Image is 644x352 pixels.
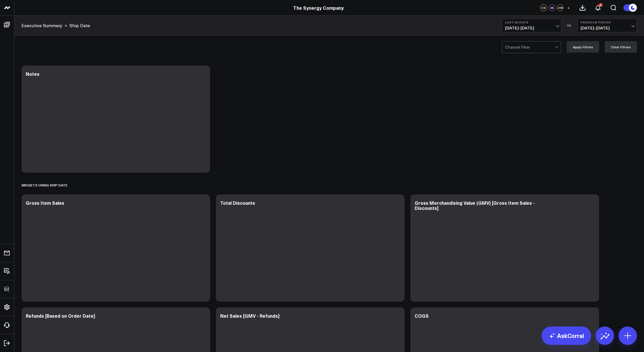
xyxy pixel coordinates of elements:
[293,5,344,11] a: The Synergy Company
[21,22,67,29] div: >
[26,313,95,319] div: Refunds [Based on Order Date]
[567,6,570,10] span: +
[69,22,90,29] a: Ship Date
[26,200,64,206] div: Gross Item Sales
[599,3,603,7] div: 3
[581,26,634,30] span: [DATE] - [DATE]
[415,200,535,211] div: Gross Merchandising Value (GMV) [Gross Item Sales - Discounts]
[21,22,62,29] a: Executive Summary
[605,41,637,53] button: Clear Filters
[502,19,561,32] button: Last 30 Days[DATE]-[DATE]
[581,21,634,24] b: Previous Period
[565,4,572,11] button: +
[21,178,67,192] div: Widgets using Ship date
[577,19,637,32] button: Previous Period[DATE]-[DATE]
[548,4,555,11] div: VK
[567,41,599,53] button: Apply Filters
[415,313,429,319] div: COGS
[26,71,39,77] div: Notes
[564,24,575,27] div: VS
[220,313,279,319] div: Net Sales [GMV - Refunds]
[540,4,547,11] div: CS
[505,26,558,30] span: [DATE] - [DATE]
[505,21,558,24] b: Last 30 Days
[542,327,591,345] a: AskCorral
[220,200,255,206] div: Total Discounts
[557,4,564,11] div: DW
